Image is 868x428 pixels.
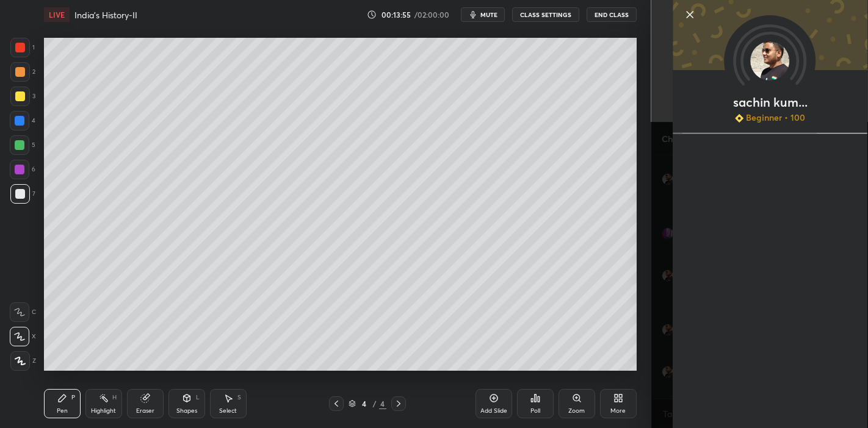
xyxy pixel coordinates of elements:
div: X [10,327,36,346]
div: 7 [10,184,35,204]
div: Highlight [91,408,116,414]
div: L [196,394,200,401]
div: Eraser [136,408,154,414]
div: / [373,400,377,407]
h4: India's History-II [74,9,137,21]
button: End Class [587,7,637,22]
div: Zoom [568,408,585,414]
div: Pen [57,408,68,414]
div: Z [10,351,36,371]
div: More [610,408,626,414]
img: aa4afc4cda4c46b782767ec53d0ea348.jpg [751,41,790,80]
div: S [237,394,241,401]
div: 4 [358,400,371,407]
div: 3 [10,87,35,106]
img: Learner_Badge_beginner_1_8b307cf2a0.svg [735,114,743,123]
div: Shapes [176,408,197,414]
div: 6 [10,160,35,179]
div: LIVE [44,7,70,22]
div: P [71,394,75,401]
span: mute [480,10,497,19]
p: Beginner • 100 [746,112,805,123]
button: mute [461,7,505,22]
div: Select [219,408,237,414]
div: 5 [10,135,35,155]
div: 1 [10,38,35,57]
div: 4 [379,398,386,409]
p: sachin kum... [733,98,808,107]
div: H [112,394,117,401]
div: C [10,302,36,322]
div: Poll [530,408,540,414]
div: 2 [10,62,35,82]
div: Add Slide [480,408,507,414]
button: CLASS SETTINGS [512,7,579,22]
div: animation [673,124,868,137]
div: 4 [10,111,35,130]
